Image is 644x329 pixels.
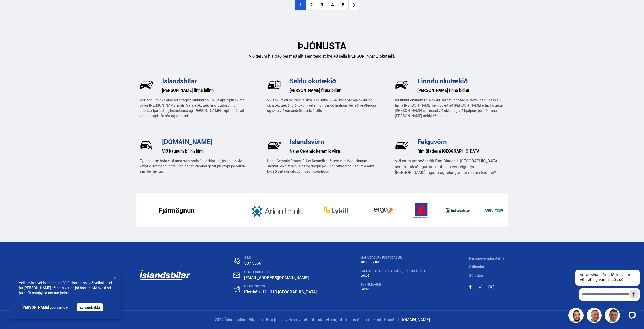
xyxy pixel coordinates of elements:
p: 2024 Íslandsbílar | Bílasala - Efni þessa vefs er varið höfundarrétti og afritun með öllu óheimil. [140,317,505,323]
img: nhp88E3Fdnt1Opn2.png [569,309,584,324]
img: vb19vGOeIT05djEB.jpg [365,200,402,221]
div: Lokað [360,287,425,291]
h6: Við kaupum bílinn þinn [162,147,249,155]
p: Þú finnur ökutækið hjá okkur. Þú getur notað leitarvélina til þess að finna [PERSON_NAME] sem þú ... [395,97,504,118]
img: wj-tEQaV63q7uWzm.svg [395,139,409,153]
img: _UrlRxxciTm4sq1N.svg [140,139,154,153]
p: Við leggjum ríka áherslu á fagleg vinnubrögð. Viðskiptin þín skipta okkur [PERSON_NAME] máli. Sal... [140,97,249,118]
div: LAUGARDAGAR - Lokað Júni, Júli og Ágúst [360,269,425,273]
h6: Rim Blades á [GEOGRAPHIC_DATA] [417,147,504,155]
a: Söluskrá [469,273,483,278]
a: Persónuverndarstefna [469,256,504,261]
div: SENDA SKILABOÐ [244,270,317,274]
img: U-P77hVsr2UxK2Mi.svg [267,78,281,92]
h3: Íslandsvörn [290,138,377,145]
img: wj-tEQaV63q7uWzm.svg [140,78,154,92]
p: Nano Ceramic Protect 9H er Keramik húð sem er þrisvar sinnum sterkari en glæra bílsins og dregur ... [267,158,377,174]
h3: [DOMAIN_NAME] [162,138,249,145]
p: Fyrir þá sem hafa ekki tíma að standa í bílaskiptum, þá getum við keypt viðkomandi bifreið og þar... [140,158,249,174]
img: n0V2lOsqF3l1V2iz.svg [234,258,240,264]
p: Við getum hjálpað þér með allt sem tengist því að selja [PERSON_NAME] ökutæki. [140,53,505,59]
span: - Knúið af [382,317,399,322]
img: JD2k8JnpGOQahQK4.jpg [249,200,308,221]
button: Ég samþykki [77,303,103,311]
img: Pf5Ax2cCE_PAlAL1.svg [267,139,281,153]
a: [EMAIL_ADDRESS][DOMAIN_NAME] [244,275,309,280]
div: HEIMILISFANG [244,285,317,288]
span: Velkomin á vef Íslandsbílar. Vefurinn notast við vefkökur, ef þú [PERSON_NAME] að nota vefinn þá ... [19,280,112,295]
p: Við tökum öll ökutæki á skrá. Ekki hika við að kíkja við hjá okkur og skrá ökutækið. Við tökum ve... [267,97,377,113]
h3: Fjármögnun [159,206,195,214]
h3: Seldu ökutækið [290,77,377,85]
a: [DOMAIN_NAME] [399,317,430,322]
div: Lokað [360,274,425,277]
h3: Felguvörn [417,138,504,145]
div: 10:00 - 17:00 [360,260,425,264]
h6: [PERSON_NAME] finna bílinn [417,86,504,94]
h6: [PERSON_NAME] finna bílinn [290,86,377,94]
img: nHj8e-n-aHgjukTg.svg [233,272,240,278]
a: Kletthálsi 11 - 110 [GEOGRAPHIC_DATA] [244,289,317,295]
a: [PERSON_NAME] upplýsingar [19,303,71,311]
h3: Íslandsbílar [162,77,249,85]
div: SUNNUDAGUR [360,283,425,286]
h6: Nano Ceramic keramik vörn [290,147,377,155]
iframe: LiveChat chat widget [571,260,642,327]
h2: ÞJÓNUSTA [140,40,505,51]
a: 537 5566 [244,260,261,266]
span: Við erum umboðsaðili Rim Blades á [GEOGRAPHIC_DATA] sem framleiðir gúmmíkant sem ver felgur fyrir... [395,158,498,175]
h3: Finndu ökutækið [417,77,504,85]
img: BkM1h9GEeccOPUq4.svg [395,78,409,92]
div: SÍMI [244,256,317,259]
img: gp4YpyYFnEr45R34.svg [234,286,240,293]
h6: [PERSON_NAME] finna bílinn [162,86,249,94]
a: Skilmalar [469,264,484,269]
div: MÁNUDAGUR - FÖSTUDAGUR [360,256,425,259]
